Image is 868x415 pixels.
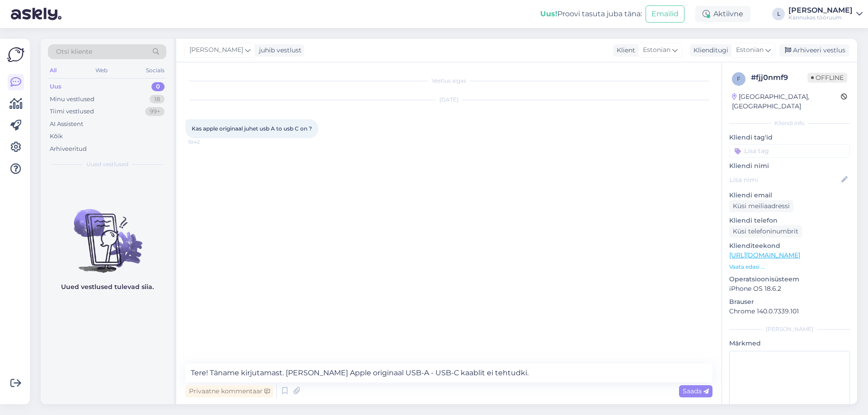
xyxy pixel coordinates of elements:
[729,119,850,127] div: Kliendi info
[690,46,728,55] div: Klienditugi
[643,45,670,55] span: Estonian
[540,9,642,19] div: Proovi tasuta juba täna:
[540,9,557,18] b: Uus!
[729,284,850,294] p: iPhone OS 18.6.2
[50,95,94,104] div: Minu vestlused
[729,200,793,212] div: Küsi meiliaadressi
[94,65,109,76] div: Web
[185,96,712,104] div: [DATE]
[729,297,850,307] p: Brauser
[646,5,684,23] button: Emailid
[683,387,709,395] span: Saada
[50,132,63,141] div: Kõik
[729,307,850,316] p: Chrome 140.0.7339.101
[48,65,58,76] div: All
[772,8,785,20] div: L
[736,45,764,55] span: Estonian
[613,46,635,55] div: Klient
[729,161,850,171] p: Kliendi nimi
[729,225,802,238] div: Küsi telefoninumbrit
[695,6,750,22] div: Aktiivne
[732,92,841,111] div: [GEOGRAPHIC_DATA], [GEOGRAPHIC_DATA]
[50,107,94,116] div: Tiimi vestlused
[7,46,24,63] img: Askly Logo
[188,139,222,145] span: 10:42
[144,65,166,76] div: Socials
[779,44,849,56] div: Arhiveeri vestlus
[729,339,850,348] p: Märkmed
[737,75,741,82] span: f
[788,14,853,21] div: Kännukas tööruum
[807,73,847,83] span: Offline
[185,77,712,85] div: Vestlus algas
[788,7,863,21] a: [PERSON_NAME]Kännukas tööruum
[86,160,128,168] span: Uued vestlused
[185,364,712,382] textarea: Tere! Täname kirjutamast. [PERSON_NAME] Apple originaal USB-A - USB-C kaablit ei tehtudki.
[192,125,312,132] span: Kas apple originaal juhet usb A to usb C on ?
[61,282,154,292] p: Uued vestlused tulevad siia.
[151,82,165,91] div: 0
[50,82,61,91] div: Uus
[729,191,850,200] p: Kliendi email
[145,107,165,116] div: 99+
[788,7,853,14] div: [PERSON_NAME]
[189,45,243,55] span: [PERSON_NAME]
[729,275,850,284] p: Operatsioonisüsteem
[751,72,807,83] div: # fjj0nmf9
[729,216,850,225] p: Kliendi telefon
[255,46,302,55] div: juhib vestlust
[150,95,165,104] div: 18
[729,144,850,158] input: Lisa tag
[729,263,850,271] p: Vaata edasi ...
[730,175,840,185] input: Lisa nimi
[41,193,174,274] img: No chats
[729,133,850,142] p: Kliendi tag'id
[185,385,274,397] div: Privaatne kommentaar
[56,47,92,56] span: Otsi kliente
[729,251,800,259] a: [URL][DOMAIN_NAME]
[50,120,83,129] div: AI Assistent
[50,145,87,154] div: Arhiveeritud
[729,241,850,251] p: Klienditeekond
[729,325,850,333] div: [PERSON_NAME]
